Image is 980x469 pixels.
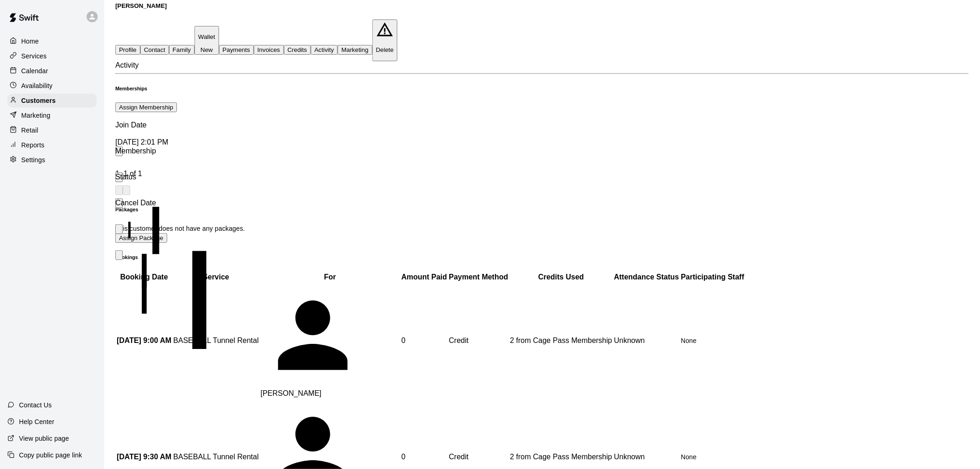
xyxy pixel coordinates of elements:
[115,61,139,69] span: Activity
[140,45,169,55] button: Contact
[21,126,38,135] p: Retail
[169,45,195,55] button: Family
[7,123,97,137] a: Retail
[219,45,254,55] button: Payments
[7,108,97,122] a: Marketing
[7,34,97,48] a: Home
[324,273,336,281] b: For
[21,155,45,165] p: Settings
[338,45,372,55] button: Marketing
[284,45,311,55] button: Credits
[21,81,53,90] p: Availability
[261,389,322,397] span: [PERSON_NAME]
[7,138,97,152] a: Reports
[681,452,744,462] p: None
[614,273,679,281] b: Attendance Status
[448,283,509,398] td: Credit
[198,33,215,40] p: Wallet
[115,112,196,138] div: Join Date
[261,283,400,389] div: Aubrey Forner
[614,283,679,398] td: Unknown
[449,273,508,281] b: Payment Method
[115,138,196,162] div: [DATE] 2:01 PM
[681,273,744,281] b: Participating Staff
[19,400,52,410] p: Contact Us
[21,140,44,150] p: Reports
[115,254,969,260] h6: Bookings
[509,283,613,398] td: 2 from Cage Pass Membership
[115,190,173,216] div: Cancel Date
[115,19,969,61] div: basic tabs example
[21,37,39,46] p: Home
[7,153,97,167] a: Settings
[115,164,173,190] div: Status
[19,417,54,426] p: Help Center
[254,45,284,55] button: Invoices
[538,273,584,281] b: Credits Used
[7,94,97,108] a: Customers
[311,45,338,55] button: Activity
[7,79,97,93] a: Availability
[19,434,69,443] p: View public page
[402,273,447,281] b: Amount Paid
[21,111,50,120] p: Marketing
[681,336,744,345] p: None
[21,66,48,76] p: Calendar
[19,450,82,460] p: Copy public page link
[115,2,969,9] h5: [PERSON_NAME]
[115,102,177,112] button: Assign Membership
[21,51,47,61] p: Services
[115,250,123,260] button: Menu
[115,86,969,91] h6: Memberships
[115,138,283,164] div: Membership
[7,64,97,78] a: Calendar
[401,283,448,398] td: 0
[115,45,140,55] button: Profile
[201,46,213,53] span: New
[21,96,56,105] p: Customers
[376,46,394,53] p: Delete
[7,49,97,63] a: Services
